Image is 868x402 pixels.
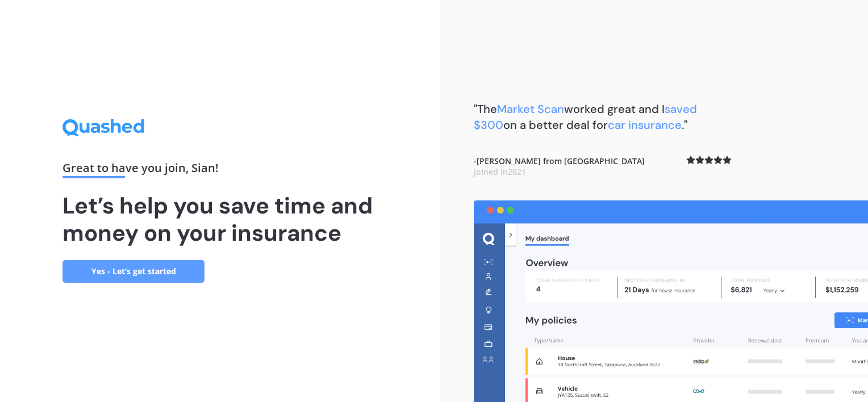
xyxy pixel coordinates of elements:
[62,260,205,283] a: Yes - Let’s get started
[474,102,697,132] span: saved $300
[62,192,377,246] h1: Let’s help you save time and money on your insurance
[474,102,697,132] b: "The worked great and I on a better deal for ."
[474,200,868,402] img: dashboard.webp
[62,162,377,178] div: Great to have you join , Sian !
[497,102,564,116] span: Market Scan
[608,118,682,132] span: car insurance
[474,156,645,178] b: - [PERSON_NAME] from [GEOGRAPHIC_DATA]
[474,166,526,177] span: Joined in 2021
